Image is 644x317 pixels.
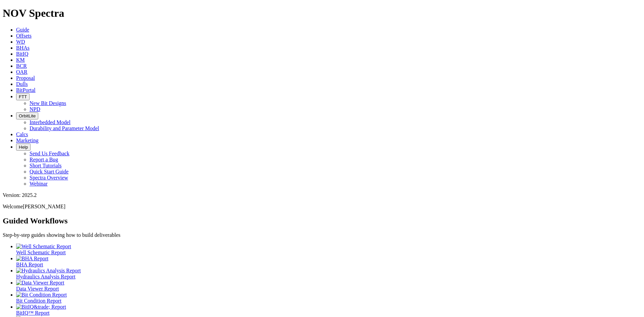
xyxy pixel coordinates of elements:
a: BHA Report BHA Report [16,256,641,267]
a: BCR [16,63,27,69]
a: Quick Start Guide [30,169,68,174]
a: BitPortal [16,87,36,93]
a: Webinar [30,181,48,187]
img: Hydraulics Analysis Report [16,268,81,274]
a: BHAs [16,45,30,51]
button: OrbitLite [16,112,38,119]
img: Data Viewer Report [16,280,64,286]
span: [PERSON_NAME] [23,204,65,209]
span: BitIQ™ Report [16,310,50,316]
h1: NOV Spectra [3,7,641,19]
a: Proposal [16,75,35,81]
span: Data Viewer Report [16,286,59,292]
a: Report a Bug [30,157,58,162]
span: BHA Report [16,262,43,267]
span: Bit Condition Report [16,298,61,304]
a: Interbedded Model [30,119,70,125]
img: Bit Condition Report [16,292,67,298]
a: Send Us Feedback [30,151,69,156]
a: Marketing [16,138,39,143]
a: BitIQ&trade; Report BitIQ™ Report [16,304,641,316]
a: New Bit Designs [30,100,66,106]
a: Data Viewer Report Data Viewer Report [16,280,641,292]
a: Guide [16,27,29,33]
a: KM [16,57,25,63]
a: Hydraulics Analysis Report Hydraulics Analysis Report [16,268,641,279]
p: Welcome [3,204,641,210]
div: Version: 2025.2 [3,192,641,198]
h2: Guided Workflows [3,216,641,225]
span: FTT [19,94,27,99]
a: Durability and Parameter Model [30,125,99,131]
a: Spectra Overview [30,175,68,180]
span: Well Schematic Report [16,250,66,255]
p: Step-by-step guides showing how to build deliverables [3,232,641,238]
button: FTT [16,93,30,100]
a: OAR [16,69,28,75]
a: BitIQ [16,51,28,57]
a: Bit Condition Report Bit Condition Report [16,292,641,304]
img: BHA Report [16,256,48,262]
a: WD [16,39,25,45]
button: Help [16,144,31,151]
a: Well Schematic Report Well Schematic Report [16,244,641,255]
span: Hydraulics Analysis Report [16,274,75,279]
a: NPD [30,106,40,112]
span: Help [19,145,28,150]
a: Offsets [16,33,32,39]
a: Short Tutorials [30,163,62,168]
a: Dulls [16,81,28,87]
img: BitIQ&trade; Report [16,304,66,310]
img: Well Schematic Report [16,244,71,250]
span: OrbitLite [19,113,36,118]
a: Calcs [16,131,28,137]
